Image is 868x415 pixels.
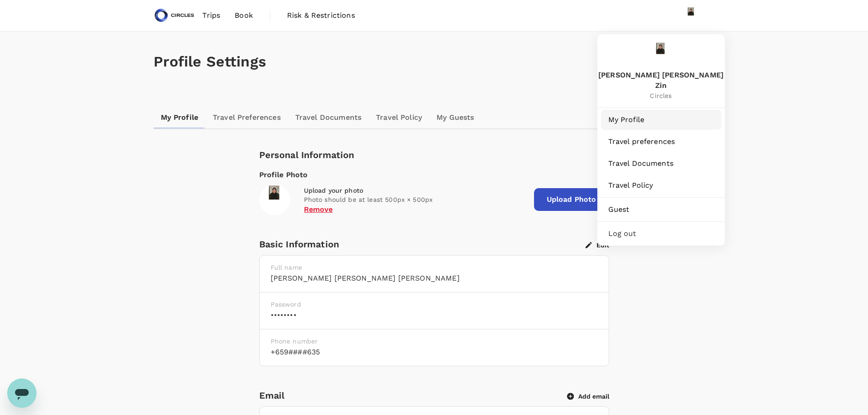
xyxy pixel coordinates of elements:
[235,10,253,21] span: Book
[271,272,598,285] h6: [PERSON_NAME] [PERSON_NAME] [PERSON_NAME]
[429,107,481,128] a: My Guests
[608,180,714,191] span: Travel Policy
[259,169,609,180] div: Profile Photo
[682,6,700,25] img: Azizi Ratna Yulis Mohd Zin
[259,237,586,251] div: Basic Information
[601,132,721,152] a: Travel preferences
[608,158,714,169] span: Travel Documents
[534,188,609,211] span: Upload Photo
[304,195,527,204] p: Photo should be at least 500px × 500px
[154,53,715,70] h1: Profile Settings
[271,346,598,359] h6: +659####635
[271,309,598,322] h6: ••••••••
[648,41,673,67] img: Azizi Ratna Yulis Mohd Zin
[608,136,714,147] span: Travel preferences
[154,5,195,26] img: Circles
[288,107,369,128] a: Travel Documents
[202,10,220,21] span: Trips
[304,205,333,214] button: Remove
[259,184,290,215] img: avatar-68b8efa0d400a.png
[271,337,598,346] p: Phone number
[608,228,714,239] span: Log out
[271,263,598,272] p: Full name
[601,224,721,244] div: Log out
[601,175,721,195] a: Travel Policy
[205,107,288,128] a: Travel Preferences
[597,70,725,91] span: [PERSON_NAME] [PERSON_NAME] Zin
[608,114,714,125] span: My Profile
[7,379,36,408] iframe: Button to launch messaging window
[369,107,429,128] a: Travel Policy
[601,200,721,220] a: Guest
[154,107,206,128] a: My Profile
[601,110,721,130] a: My Profile
[567,392,609,400] button: Add email
[259,148,609,162] div: Personal Information
[608,204,714,215] span: Guest
[586,241,609,249] button: Edit
[304,186,527,195] div: Upload your photo
[601,154,721,174] a: Travel Documents
[271,300,598,309] p: Password
[597,91,725,100] span: Circles
[259,388,567,403] h6: Email
[287,10,355,21] span: Risk & Restrictions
